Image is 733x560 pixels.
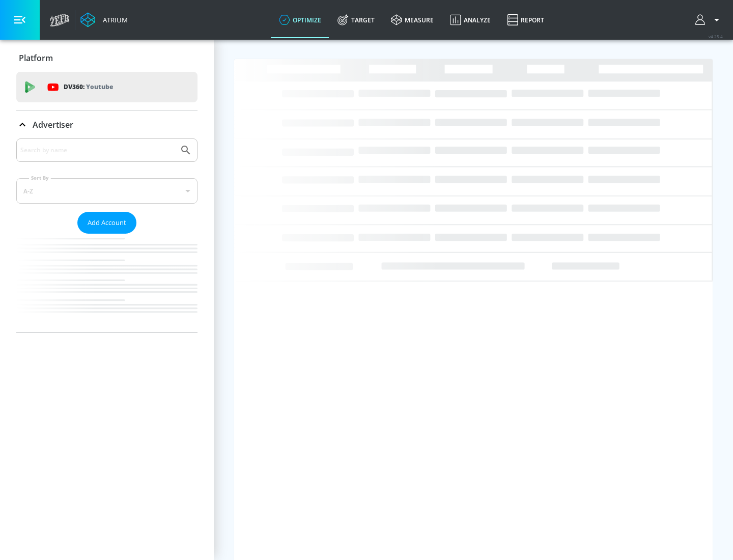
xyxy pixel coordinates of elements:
[271,2,329,38] a: optimize
[383,2,442,38] a: measure
[329,2,383,38] a: Target
[442,2,499,38] a: Analyze
[709,34,723,39] span: v 4.25.4
[80,12,128,27] a: Atrium
[77,212,136,234] button: Add Account
[64,81,113,93] p: DV360:
[86,81,113,92] p: Youtube
[33,119,73,130] p: Advertiser
[16,178,198,204] div: A-Z
[99,15,128,24] div: Atrium
[16,234,198,332] nav: list of Advertiser
[19,52,53,64] p: Platform
[29,175,51,181] label: Sort By
[88,217,126,229] span: Add Account
[499,2,552,38] a: Report
[16,138,198,332] div: Advertiser
[16,72,198,102] div: DV360: Youtube
[16,110,198,139] div: Advertiser
[20,144,175,157] input: Search by name
[16,44,198,72] div: Platform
